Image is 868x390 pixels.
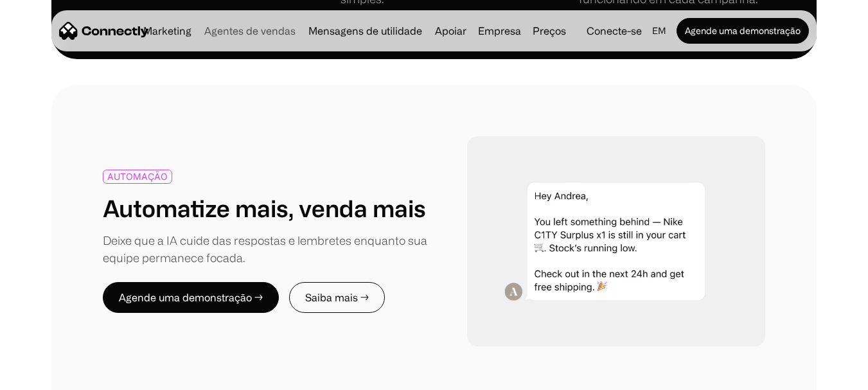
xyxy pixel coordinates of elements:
[59,21,149,40] a: lar
[652,26,666,35] font: em
[430,26,472,36] a: Apoiar
[119,292,263,303] font: Agende uma demonstração →
[478,25,521,37] font: Empresa
[204,25,296,37] font: Agentes de vendas
[533,25,566,37] font: Preços
[103,195,426,221] font: Automatize mais, venda mais
[103,282,279,313] a: Agende uma demonstração →
[474,22,525,40] div: Empresa
[107,171,168,182] font: AUTOMAÇÃO
[289,282,385,313] a: Saiba mais →
[103,234,427,264] font: Deixe que a IA cuide das respostas e lembretes enquanto sua equipe permanece focada.
[587,25,642,37] font: Conecte-se
[435,25,466,37] font: Apoiar
[527,26,571,36] a: Preços
[199,26,301,36] a: Agentes de vendas
[303,26,427,36] a: Mensagens de utilidade
[581,22,647,40] a: Conecte-se
[305,292,369,303] font: Saiba mais →
[143,25,191,37] font: Marketing
[647,22,674,40] div: em
[308,25,422,37] font: Mensagens de utilidade
[677,18,809,44] a: Agende uma demonstração
[138,26,197,36] a: Marketing
[685,26,801,35] font: Agende uma demonstração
